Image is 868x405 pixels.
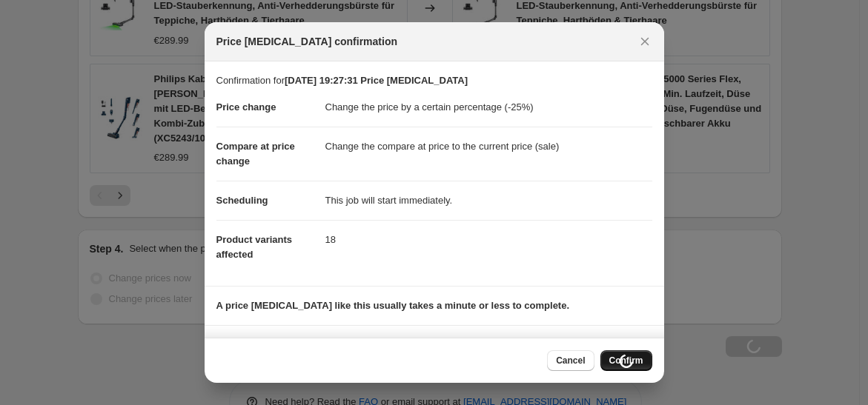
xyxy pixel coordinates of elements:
span: Product variants affected [216,234,293,260]
button: Cancel [547,350,594,371]
button: Close [635,31,655,52]
dd: Change the price by a certain percentage (-25%) [325,88,652,127]
span: Price change [216,101,276,113]
b: [DATE] 19:27:31 Price [MEDICAL_DATA] [285,75,468,86]
dd: This job will start immediately. [325,181,652,220]
dd: 18 [325,220,652,259]
dd: Change the compare at price to the current price (sale) [325,127,652,166]
span: Price [MEDICAL_DATA] confirmation [216,34,398,49]
span: Compare at price change [216,141,295,167]
span: Scheduling [216,195,268,206]
span: Cancel [556,355,585,366]
p: Confirmation for [216,73,652,88]
b: A price [MEDICAL_DATA] like this usually takes a minute or less to complete. [216,300,570,311]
